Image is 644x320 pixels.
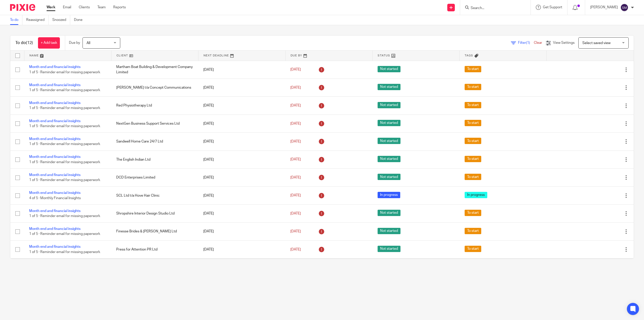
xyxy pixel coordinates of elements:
[29,88,100,92] span: 1 of 5 · Reminder email for missing paperwork
[29,196,81,200] span: 4 of 5 · Monthly Financial Insights
[198,97,285,115] td: [DATE]
[29,106,100,110] span: 1 of 5 · Reminder email for missing paperwork
[111,115,198,132] td: NextGen Business Support Services Ltd
[290,122,301,125] span: [DATE]
[526,41,530,45] span: (1)
[465,174,481,180] span: To start
[111,259,198,276] td: Bastable Ltd
[10,4,35,11] img: Pixie
[620,4,628,12] img: svg%3E
[553,41,575,45] span: View Settings
[465,54,473,57] span: Tags
[29,160,100,164] span: 1 of 5 · Reminder email for missing paperwork
[113,5,126,10] a: Reports
[198,151,285,168] td: [DATE]
[590,5,618,10] p: [PERSON_NAME]
[29,70,100,74] span: 1 of 5 · Reminder email for missing paperwork
[465,120,481,126] span: To start
[10,15,22,25] a: To do
[111,133,198,151] td: Sandwell Home Care 24/7 Ltd
[26,15,49,25] a: Reassigned
[29,65,80,69] a: Month end and financial insights
[15,40,33,46] h1: To do
[290,104,301,107] span: [DATE]
[378,246,400,252] span: Not started
[378,210,400,216] span: Not started
[29,173,80,177] a: Month end and financial insights
[26,41,33,45] span: (12)
[290,212,301,215] span: [DATE]
[74,15,86,25] a: Done
[29,250,100,254] span: 1 of 5 · Reminder email for missing paperwork
[465,156,481,162] span: To start
[29,214,100,218] span: 1 of 5 · Reminder email for missing paperwork
[97,5,106,10] a: Team
[52,15,70,25] a: Snoozed
[198,169,285,187] td: [DATE]
[198,115,285,132] td: [DATE]
[465,228,481,234] span: To start
[111,169,198,187] td: DCD Enterprises Limited
[290,248,301,251] span: [DATE]
[378,138,400,144] span: Not started
[47,5,55,10] a: Work
[29,245,80,248] a: Month end and financial insights
[29,83,80,87] a: Month end and financial insights
[378,120,400,126] span: Not started
[29,155,80,159] a: Month end and financial insights
[470,6,515,11] input: Search
[465,66,481,72] span: To start
[198,204,285,222] td: [DATE]
[465,210,481,216] span: To start
[290,176,301,179] span: [DATE]
[534,41,542,45] a: Clear
[290,86,301,89] span: [DATE]
[465,84,481,90] span: To start
[198,133,285,151] td: [DATE]
[111,240,198,258] td: Press for Attention PR Ltd
[29,227,80,231] a: Month end and financial insights
[111,204,198,222] td: Shropshire Interior Design Studio Ltd
[38,37,60,49] a: + Add task
[378,192,400,198] span: In progress
[582,41,611,45] span: Select saved view
[198,61,285,79] td: [DATE]
[29,101,80,105] a: Month end and financial insights
[518,41,534,45] span: Filter
[378,228,400,234] span: Not started
[290,194,301,197] span: [DATE]
[290,68,301,72] span: [DATE]
[29,209,80,213] a: Month end and financial insights
[29,143,100,146] span: 1 of 5 · Reminder email for missing paperwork
[465,102,481,108] span: To start
[79,5,90,10] a: Clients
[378,84,400,90] span: Not started
[378,174,400,180] span: Not started
[29,137,80,141] a: Month end and financial insights
[63,5,71,10] a: Email
[111,151,198,168] td: The English Indian Ltd
[111,97,198,115] td: Red Physiotherapy Ltd
[378,156,400,162] span: Not started
[198,223,285,240] td: [DATE]
[290,140,301,143] span: [DATE]
[198,187,285,204] td: [DATE]
[111,223,198,240] td: Finesse Brides & [PERSON_NAME] Ltd
[465,138,481,144] span: To start
[465,246,481,252] span: To start
[378,102,400,108] span: Not started
[87,41,90,45] span: All
[29,232,100,236] span: 1 of 5 · Reminder email for missing paperwork
[29,178,100,182] span: 1 of 5 · Reminder email for missing paperwork
[290,230,301,233] span: [DATE]
[290,158,301,161] span: [DATE]
[29,191,80,195] a: Month end and financial insights
[29,124,100,128] span: 1 of 5 · Reminder email for missing paperwork
[69,40,80,45] p: Due by
[543,6,562,9] span: Get Support
[465,192,487,198] span: In progress
[198,259,285,276] td: [DATE]
[198,240,285,258] td: [DATE]
[198,79,285,96] td: [DATE]
[111,187,198,204] td: SCL Ltd t/a Hove Hair Clinic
